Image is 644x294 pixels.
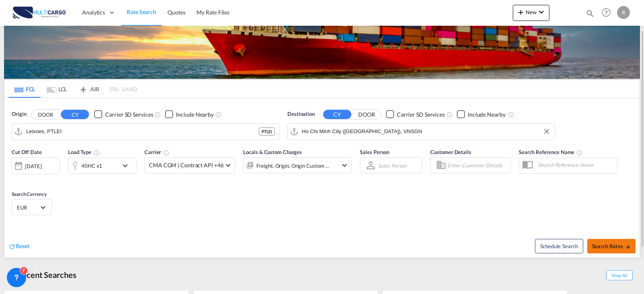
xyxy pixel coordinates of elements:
div: Recent Searches [4,266,80,284]
span: Reset [16,243,29,249]
span: Quotes [167,9,185,16]
span: Search Reference Name [519,149,583,155]
md-pagination-wrapper: Use the left and right arrow keys to navigate between tabs [8,80,137,98]
md-tab-item: AIR [73,80,105,98]
md-checkbox: Checkbox No Ink [165,110,214,119]
md-tab-item: LCL [41,80,73,98]
span: EUR [17,204,39,211]
div: PTLEI [259,127,275,136]
div: 40HC x1 [81,160,102,171]
span: Sales Person [360,149,389,155]
span: Show All [606,270,633,280]
span: Customer Details [430,149,471,155]
div: Carrier SD Services [105,111,153,119]
md-icon: icon-arrow-right [625,244,631,250]
md-checkbox: Checkbox No Ink [457,110,506,119]
div: R [617,6,630,19]
span: Origin [12,110,26,118]
md-icon: Your search will be saved by the below given name [576,150,583,156]
div: Origin DOOR CY Checkbox No InkUnchecked: Search for CY (Container Yard) services for all selected... [4,98,640,257]
button: CY [61,110,89,119]
input: Enter Customer Details [448,159,508,171]
button: DOOR [353,110,381,119]
div: icon-magnify [586,9,594,21]
div: [DATE] [12,157,60,174]
md-icon: icon-information-outline [93,150,100,156]
md-icon: icon-chevron-down [537,7,546,17]
span: Carrier [144,149,169,155]
span: Search Rates [592,243,631,249]
span: Destination [287,110,315,118]
span: Rate Search [127,8,156,15]
button: Clear Input [541,125,553,138]
md-icon: Unchecked: Search for CY (Container Yard) services for all selected carriers.Checked : Search for... [446,111,453,118]
input: Search by Port [26,125,259,138]
div: Include Nearby [176,111,214,119]
span: CMA CGM | Contract API +46 [149,161,223,169]
md-icon: icon-chevron-down [340,160,349,170]
div: [DATE] [25,162,41,170]
md-icon: The selected Trucker/Carrierwill be displayed in the rate results If the rates are from another f... [163,150,169,156]
div: Include Nearby [468,111,506,119]
div: 40HC x1icon-chevron-down [68,158,136,174]
span: Cut Off Date [12,149,42,155]
span: Analytics [82,8,105,16]
md-checkbox: Checkbox No Ink [386,110,445,119]
md-icon: icon-plus 400-fg [516,7,526,17]
md-tab-item: FCL [8,80,41,98]
md-icon: icon-refresh [8,243,16,250]
button: CY [323,110,351,119]
span: Locals & Custom Charges [243,149,302,155]
button: icon-plus 400-fgNewicon-chevron-down [513,5,549,21]
button: Note: By default Schedule search will only considerorigin ports, destination ports and cut off da... [535,239,583,253]
span: Load Type [68,149,100,155]
md-select: Sales Person [377,160,408,171]
md-icon: Unchecked: Ignores neighbouring ports when fetching rates.Checked : Includes neighbouring ports w... [508,111,514,118]
img: 82db67801a5411eeacfdbd8acfa81e61.png [12,4,66,22]
div: Freight Origin Origin Custom Factory Stuffing [256,160,330,171]
md-input-container: Ho Chi Minh City (Saigon), VNSGN [288,123,555,140]
span: New [516,9,546,15]
md-icon: icon-backup-restore [7,271,17,281]
button: Search Ratesicon-arrow-right [587,239,636,253]
md-icon: icon-magnify [586,9,594,18]
div: Carrier SD Services [397,111,445,119]
md-icon: icon-chevron-down [120,161,134,171]
input: Search Reference Name [534,159,617,171]
div: icon-refreshReset [8,242,29,251]
md-select: Select Currency: € EUREuro [16,201,47,213]
md-icon: Unchecked: Search for CY (Container Yard) services for all selected carriers.Checked : Search for... [155,111,161,118]
div: Help [599,6,617,20]
md-input-container: Leixoes, PTLEI [12,123,279,140]
md-icon: Unchecked: Ignores neighbouring ports when fetching rates.Checked : Includes neighbouring ports w... [215,111,222,118]
md-checkbox: Checkbox No Ink [94,110,153,119]
md-icon: icon-airplane [78,84,88,90]
md-datepicker: Select [12,173,18,184]
button: DOOR [31,110,60,119]
span: Help [599,6,613,19]
span: Search Currency [12,191,47,197]
div: Freight Origin Origin Custom Factory Stuffingicon-chevron-down [243,157,352,173]
input: Search by Port [302,125,551,138]
span: My Rate Files [196,9,229,16]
